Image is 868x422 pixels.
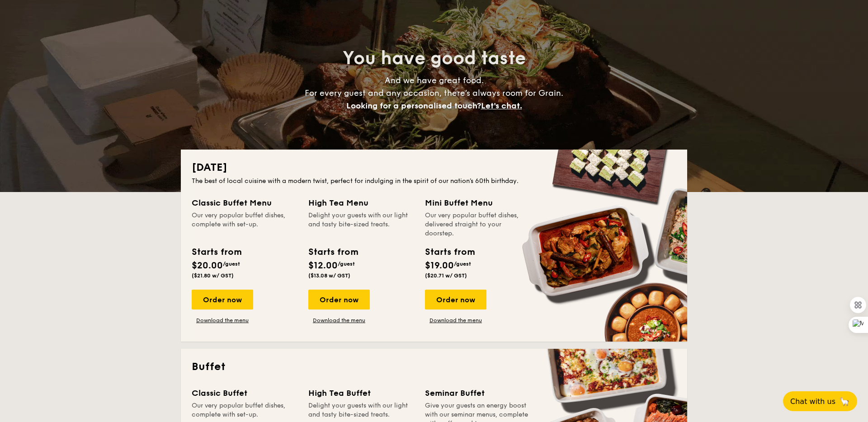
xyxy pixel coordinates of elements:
[346,101,481,111] span: Looking for a personalised touch?
[425,317,486,324] a: Download the menu
[425,197,531,209] div: Mini Buffet Menu
[308,245,358,259] div: Starts from
[783,391,857,411] button: Chat with us🦙
[425,387,531,399] div: Seminar Buffet
[192,272,234,279] span: ($21.80 w/ GST)
[308,211,414,238] div: Delight your guests with our light and tasty bite-sized treats.
[308,272,350,279] span: ($13.08 w/ GST)
[192,177,676,186] div: The best of local cuisine with a modern twist, perfect for indulging in the spirit of our nation’...
[192,360,676,374] h2: Buffet
[839,396,850,407] span: 🦙
[308,387,414,399] div: High Tea Buffet
[454,261,471,267] span: /guest
[425,211,531,238] div: Our very popular buffet dishes, delivered straight to your doorstep.
[192,245,241,259] div: Starts from
[425,290,486,309] div: Order now
[192,260,223,271] span: $20.00
[790,397,835,406] span: Chat with us
[308,260,338,271] span: $12.00
[192,290,253,309] div: Order now
[223,261,240,267] span: /guest
[192,197,297,209] div: Classic Buffet Menu
[343,47,526,69] span: You have good taste
[425,245,474,259] div: Starts from
[308,197,414,209] div: High Tea Menu
[338,261,355,267] span: /guest
[425,260,454,271] span: $19.00
[308,290,370,309] div: Order now
[192,317,253,324] a: Download the menu
[192,387,297,399] div: Classic Buffet
[192,160,676,175] h2: [DATE]
[305,75,563,111] span: And we have great food. For every guest and any occasion, there’s always room for Grain.
[308,317,370,324] a: Download the menu
[192,211,297,238] div: Our very popular buffet dishes, complete with set-up.
[425,272,467,279] span: ($20.71 w/ GST)
[481,101,522,111] span: Let's chat.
